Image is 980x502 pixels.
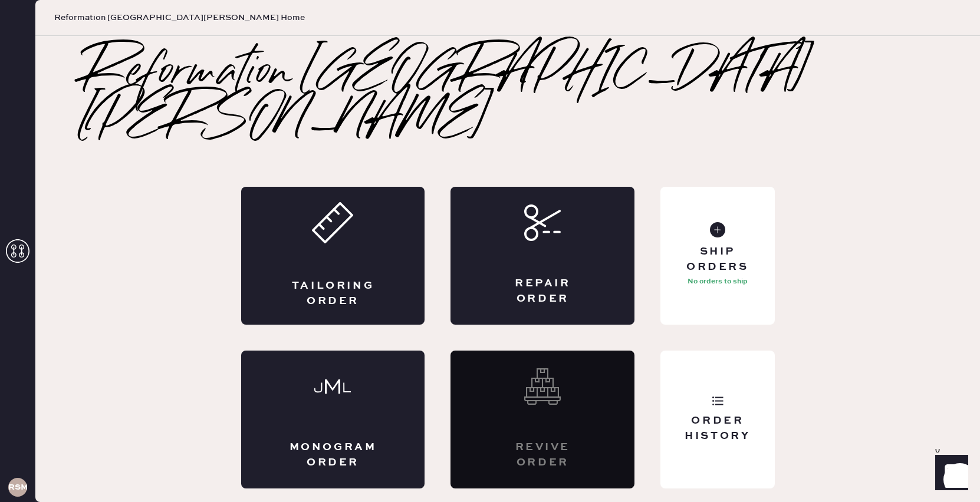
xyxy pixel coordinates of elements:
div: Tailoring Order [288,279,378,308]
div: Monogram Order [288,440,378,470]
div: Interested? Contact us at care@hemster.co [450,351,634,488]
iframe: Front Chat [924,449,975,500]
p: No orders to ship [688,275,748,289]
h3: RSMA [8,483,27,491]
div: Repair Order [498,276,587,306]
div: Order History [670,414,765,443]
div: Ship Orders [670,245,765,274]
div: Revive order [498,440,587,470]
span: Reformation [GEOGRAPHIC_DATA][PERSON_NAME] Home [54,12,305,24]
h2: Reformation [GEOGRAPHIC_DATA][PERSON_NAME] [83,50,933,144]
